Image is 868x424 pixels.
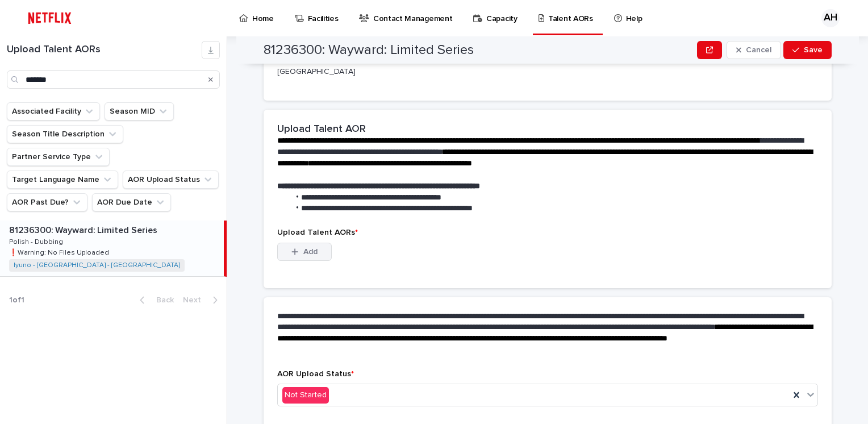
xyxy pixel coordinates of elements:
[105,102,174,120] button: Season MID
[123,171,219,189] button: AOR Upload Status
[277,123,366,136] h2: Upload Talent AOR
[821,9,840,27] div: AH
[9,247,111,257] p: ❗️Warning: No Files Uploaded
[277,54,448,78] p: Iyuno - [GEOGRAPHIC_DATA] - [GEOGRAPHIC_DATA]
[183,296,208,304] span: Next
[746,46,771,54] span: Cancel
[277,243,332,261] button: Add
[7,70,220,89] input: Search
[23,7,77,30] img: ifQbXi3ZQGMSEF7WDB7W
[7,193,87,211] button: AOR Past Due?
[282,387,329,404] div: Not Started
[804,46,823,54] span: Save
[727,41,781,59] button: Cancel
[264,42,474,59] h2: 81236300: Wayward: Limited Series
[178,295,227,305] button: Next
[149,296,174,304] span: Back
[9,236,65,246] p: Polish - Dubbing
[9,223,160,236] p: 81236300: Wayward: Limited Series
[277,228,358,236] span: Upload Talent AORs
[7,148,110,166] button: Partner Service Type
[783,41,832,59] button: Save
[7,125,123,143] button: Season Title Description
[7,102,100,120] button: Associated Facility
[14,261,180,269] a: Iyuno - [GEOGRAPHIC_DATA] - [GEOGRAPHIC_DATA]
[7,44,202,56] h1: Upload Talent AORs
[7,171,118,189] button: Target Language Name
[92,193,171,211] button: AOR Due Date
[131,295,178,305] button: Back
[277,370,354,378] span: AOR Upload Status
[303,248,318,256] span: Add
